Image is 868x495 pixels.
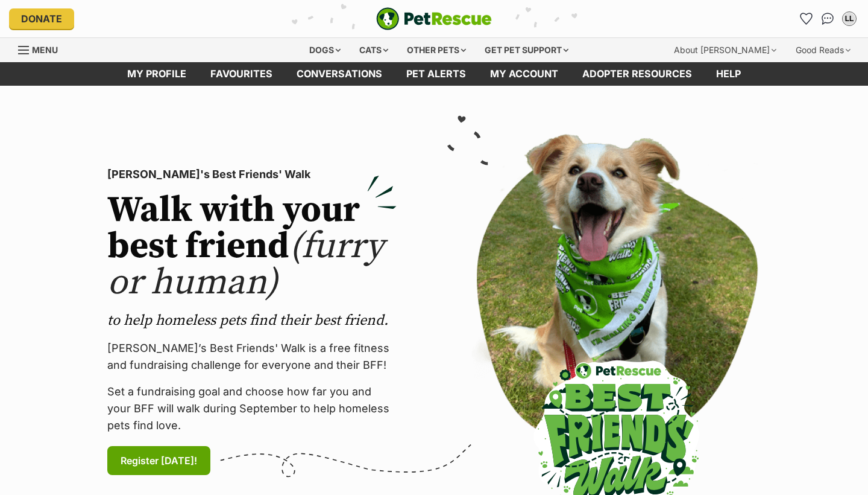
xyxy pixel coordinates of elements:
[9,8,74,29] a: Donate
[18,38,66,60] a: Menu
[107,311,397,330] p: to help homeless pets find their best friend.
[476,38,577,62] div: Get pet support
[818,9,837,28] a: Conversations
[351,38,397,62] div: Cats
[376,7,492,30] img: logo-e224e6f780fb5917bec1dbf3a21bbac754714ae5b6737aabdf751b685950b380.svg
[840,9,859,28] button: My account
[301,38,349,62] div: Dogs
[121,453,197,468] span: Register [DATE]!
[796,9,816,28] a: Favourites
[796,9,859,28] ul: Account quick links
[32,45,58,55] span: Menu
[198,62,285,86] a: Favourites
[398,38,474,62] div: Other pets
[107,166,397,183] p: [PERSON_NAME]'s Best Friends' Walk
[843,13,855,25] div: LL
[822,13,834,25] img: chat-41dd97257d64d25036548639549fe6c8038ab92f7586957e7f3b1b290dea8141.svg
[394,62,478,86] a: Pet alerts
[107,446,210,475] a: Register [DATE]!
[570,62,704,86] a: Adopter resources
[107,383,397,434] p: Set a fundraising goal and choose how far you and your BFF will walk during September to help hom...
[704,62,753,86] a: Help
[478,62,570,86] a: My account
[376,7,492,30] a: PetRescue
[107,193,397,301] h2: Walk with your best friend
[107,340,397,374] p: [PERSON_NAME]’s Best Friends' Walk is a free fitness and fundraising challenge for everyone and t...
[665,38,785,62] div: About [PERSON_NAME]
[115,62,198,86] a: My profile
[787,38,859,62] div: Good Reads
[107,224,384,305] span: (furry or human)
[285,62,394,86] a: conversations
